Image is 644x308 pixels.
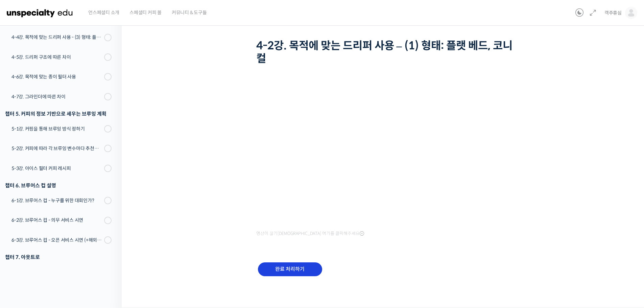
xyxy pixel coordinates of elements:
[11,125,102,133] div: 5-1강. 커핑을 통해 브루잉 방식 정하기
[11,73,102,80] div: 4-6강. 목적에 맞는 종이 필터 사용
[11,236,102,244] div: 6-3강. 브루어스 컵 - 오픈 서비스 시연 (+해외에서 시연할 때 주의할 점)
[62,225,70,230] span: 대화
[11,216,102,224] div: 6-2강. 브루어스 컵 - 의무 서비스 시연
[604,10,622,16] span: 객주휴심
[11,33,102,41] div: 4-4강. 목적에 맞는 드리퍼 사용 - (3) 형태: 플라스틱, 유리, 세라믹, 메탈
[256,231,364,236] span: 영상이 끊기[DEMOGRAPHIC_DATA] 여기를 클릭해주세요
[104,224,113,230] span: 설정
[2,214,45,231] a: 홈
[11,53,102,61] div: 4-5강. 드리퍼 구조에 따른 차이
[5,109,112,118] div: 챕터 5. 커피의 정보 기반으로 세우는 브루잉 계획
[11,93,102,100] div: 4-7강. 그라인더에 따른 차이
[11,145,102,152] div: 5-2강. 커피에 따라 각 브루잉 변수마다 추천하는 기준 값
[256,39,513,65] h1: 4-2강. 목적에 맞는 드리퍼 사용 – (1) 형태: 플랫 베드, 코니컬
[45,214,87,231] a: 대화
[87,214,130,231] a: 설정
[21,224,25,230] span: 홈
[5,253,112,262] div: 챕터 7. 아웃트로
[11,165,102,172] div: 5-3강. 아이스 필터 커피 레시피
[258,262,322,276] input: 완료 처리하기
[5,181,112,190] div: 챕터 6. 브루어스 컵 설명
[11,197,102,204] div: 6-1강. 브루어스 컵 - 누구를 위한 대회인가?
